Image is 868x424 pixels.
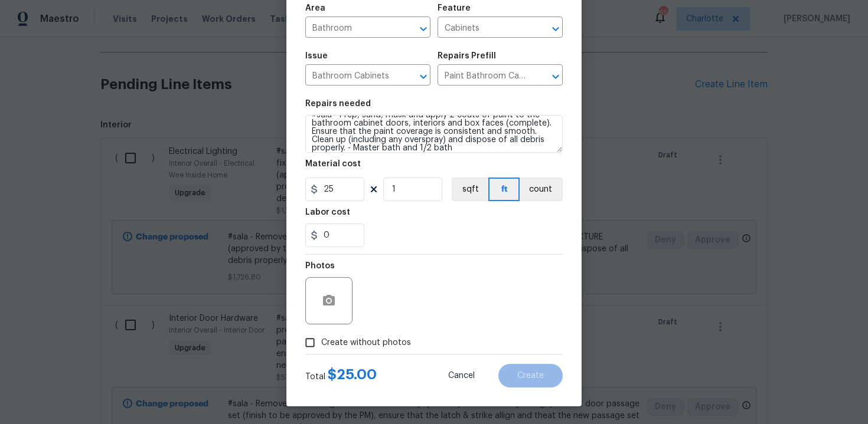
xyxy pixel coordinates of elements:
[547,68,564,85] button: Open
[498,364,563,387] button: Create
[438,4,471,12] h5: Feature
[452,178,488,201] button: sqft
[305,369,377,383] div: Total
[305,160,361,168] h5: Material cost
[305,52,328,60] h5: Issue
[305,115,563,153] textarea: #sala - Prep, sand, mask and apply 2 coats of paint to the bathroom cabinet doors, interiors and ...
[448,372,475,380] span: Cancel
[547,21,564,37] button: Open
[488,178,520,201] button: ft
[305,100,371,108] h5: Repairs needed
[517,372,544,380] span: Create
[328,367,377,382] span: $ 25.00
[415,21,432,37] button: Open
[520,178,563,201] button: count
[429,364,494,387] button: Cancel
[321,337,411,349] span: Create without photos
[415,68,432,85] button: Open
[305,4,325,12] h5: Area
[305,208,350,216] h5: Labor cost
[305,262,335,270] h5: Photos
[438,52,496,60] h5: Repairs Prefill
